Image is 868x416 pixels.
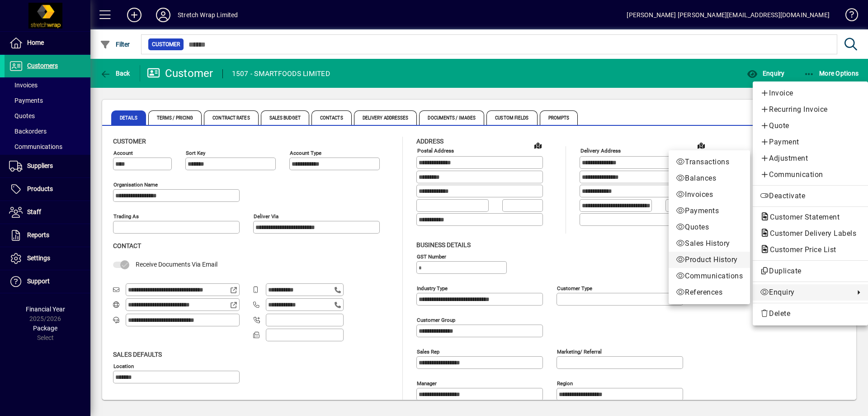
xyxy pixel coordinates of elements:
[760,213,844,221] span: Customer Statement
[760,287,850,298] span: Enquiry
[676,206,743,216] span: Payments
[676,271,743,282] span: Communications
[760,104,861,115] span: Recurring Invoice
[676,157,743,167] span: Transactions
[676,254,743,265] span: Product History
[676,238,743,249] span: Sales History
[676,173,743,184] span: Balances
[760,245,841,254] span: Customer Price List
[676,287,743,298] span: References
[760,120,861,131] span: Quote
[760,153,861,164] span: Adjustment
[760,137,861,148] span: Payment
[760,169,861,180] span: Communication
[760,191,861,201] span: Deactivate
[676,222,743,233] span: Quotes
[760,88,861,99] span: Invoice
[760,266,861,277] span: Duplicate
[760,308,861,319] span: Delete
[760,229,861,238] span: Customer Delivery Labels
[753,188,868,204] button: Deactivate customer
[676,189,743,200] span: Invoices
